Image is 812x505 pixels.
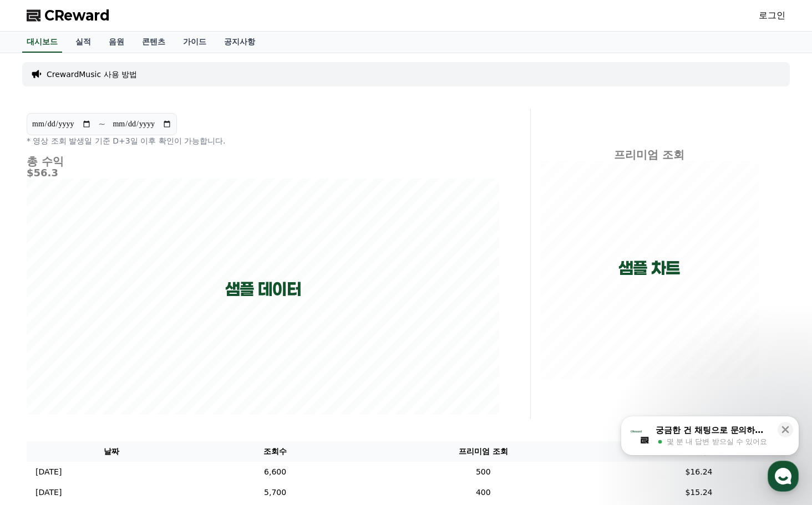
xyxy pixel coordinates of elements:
p: 샘플 차트 [618,258,680,278]
a: 로그인 [759,9,785,22]
a: CrewardMusic 사용 방법 [47,69,137,80]
p: [DATE] [35,487,62,498]
a: 대화 [73,351,143,379]
a: 가이드 [174,32,215,53]
th: 날짜 [27,441,196,462]
td: 500 [354,462,612,482]
td: $16.24 [612,462,785,482]
p: ~ [98,118,105,131]
p: [DATE] [35,466,62,478]
td: 5,700 [196,482,354,503]
a: 콘텐츠 [133,32,174,53]
h5: $56.3 [27,167,499,178]
th: 조회수 [196,441,354,462]
h4: 총 수익 [27,155,499,167]
a: CReward [27,7,110,24]
td: 400 [354,482,612,503]
a: 홈 [3,351,73,379]
th: 프리미엄 조회 [354,441,612,462]
a: 공지사항 [215,32,264,53]
a: 대시보드 [22,32,62,53]
span: 설정 [171,368,185,377]
span: CReward [44,7,110,24]
th: 수익 [612,441,785,462]
h4: 프리미엄 조회 [540,149,759,161]
span: 대화 [101,369,115,378]
a: 설정 [143,351,213,379]
span: 홈 [35,368,42,377]
td: $15.24 [612,482,785,503]
p: * 영상 조회 발생일 기준 D+3일 이후 확인이 가능합니다. [27,135,499,146]
a: 음원 [100,32,133,53]
td: 6,600 [196,462,354,482]
a: 실적 [67,32,100,53]
p: 샘플 데이터 [225,279,301,299]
